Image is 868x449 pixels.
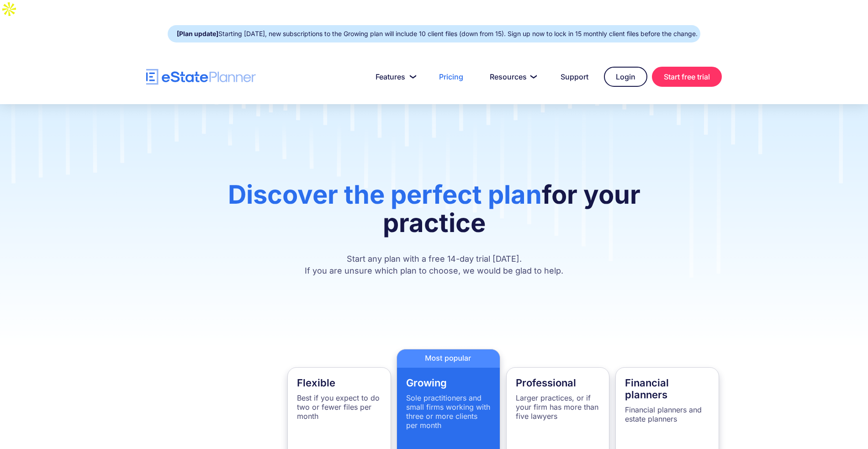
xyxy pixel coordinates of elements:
h4: Professional [516,377,600,389]
a: Login [604,67,647,87]
h4: Growing [406,377,491,389]
p: Larger practices, or if your firm has more than five lawyers [516,393,600,421]
span: Discover the perfect plan [228,179,542,210]
p: Best if you expect to do two or fewer files per month [297,393,381,421]
div: Starting [DATE], new subscriptions to the Growing plan will include 10 client files (down from 15... [177,27,698,40]
a: Start free trial [652,67,722,87]
a: home [146,69,256,85]
h4: Flexible [297,377,381,389]
p: Start any plan with a free 14-day trial [DATE]. If you are unsure which plan to choose, we would ... [187,253,681,277]
strong: [Plan update] [177,30,218,37]
h1: for your practice [187,180,681,246]
p: Financial planners and estate planners [625,405,709,423]
p: Sole practitioners and small firms working with three or more clients per month [406,393,491,430]
a: Support [550,68,599,86]
a: Resources [479,68,545,86]
a: Pricing [428,68,474,86]
a: Features [365,68,423,86]
h4: Financial planners [625,377,709,401]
